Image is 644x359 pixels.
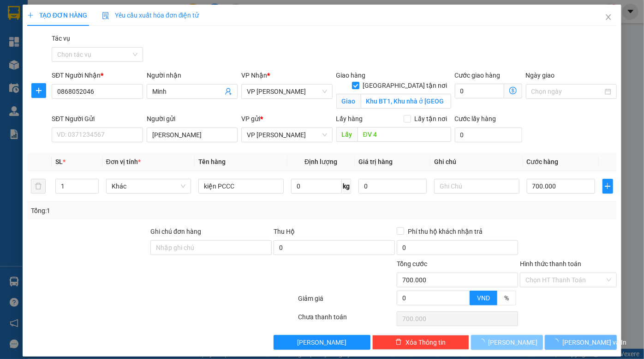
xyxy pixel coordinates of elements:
div: VP gửi [241,114,332,124]
th: Ghi chú [430,153,523,171]
input: VD: Bàn, Ghế [198,179,284,194]
span: dollar-circle [509,87,517,94]
span: Lấy tận nơi [411,114,451,124]
span: [GEOGRAPHIC_DATA] tận nơi [359,80,451,91]
input: Ghi chú đơn hàng [150,240,272,255]
span: loading [478,339,489,345]
span: Giao hàng [336,72,366,79]
label: Cước giao hàng [455,72,501,79]
span: TẠO ĐƠN HÀNG [27,12,87,19]
img: icon [102,12,109,19]
div: Chưa thanh toán [298,312,396,328]
div: SĐT Người Nhận [52,70,143,80]
label: Ngày giao [526,72,555,79]
input: 0 [358,179,427,194]
label: Hình thức thanh toán [520,260,581,268]
input: Cước lấy hàng [455,128,522,142]
div: Người nhận [147,70,238,80]
span: Lấy [336,127,358,142]
span: VP Đồng Văn [247,128,327,142]
input: Cước giao hàng [455,84,504,98]
span: [PERSON_NAME] và In [562,337,627,347]
span: Cước hàng [527,158,559,165]
button: Close [596,5,621,30]
span: VP Linh Đàm [247,85,327,98]
button: [PERSON_NAME] [274,335,370,350]
button: [PERSON_NAME] và In [545,335,617,350]
span: SL [55,158,63,165]
span: Phí thu hộ khách nhận trả [404,226,486,237]
span: VND [477,294,490,302]
span: user-add [225,88,232,95]
button: deleteXóa Thông tin [372,335,469,350]
button: plus [31,83,46,98]
span: kg [342,179,351,194]
label: Ghi chú đơn hàng [150,228,201,235]
span: Định lượng [304,158,337,165]
span: Thu Hộ [274,228,295,235]
span: Tên hàng [198,158,226,165]
input: Dọc đường [358,127,451,142]
span: Yêu cầu xuất hóa đơn điện tử [102,12,199,19]
span: plus [603,183,613,190]
span: plus [32,87,46,94]
span: [PERSON_NAME] [489,337,538,347]
div: Người gửi [147,114,238,124]
span: [PERSON_NAME] [298,337,347,347]
span: Đơn vị tính [106,158,141,165]
span: delete [395,339,402,346]
span: Xóa Thông tin [405,337,446,347]
span: VP Nhận [241,72,267,79]
span: Tổng cước [397,260,427,268]
input: Ngày giao [531,86,603,97]
input: Giao tận nơi [361,94,451,109]
span: Giao [336,94,361,109]
div: SĐT Người Gửi [52,114,143,124]
button: delete [31,179,46,194]
input: Ghi Chú [434,179,519,194]
span: close [605,13,612,21]
label: Tác vụ [52,35,70,42]
button: plus [602,179,614,194]
span: Khác [112,179,186,193]
span: Giá trị hàng [358,158,393,165]
span: % [504,294,509,302]
span: plus [27,12,34,18]
div: Tổng: 1 [31,206,249,216]
span: loading [552,339,562,345]
div: Giảm giá [298,293,396,310]
label: Cước lấy hàng [455,115,496,122]
button: [PERSON_NAME] [471,335,543,350]
span: Lấy hàng [336,115,363,122]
